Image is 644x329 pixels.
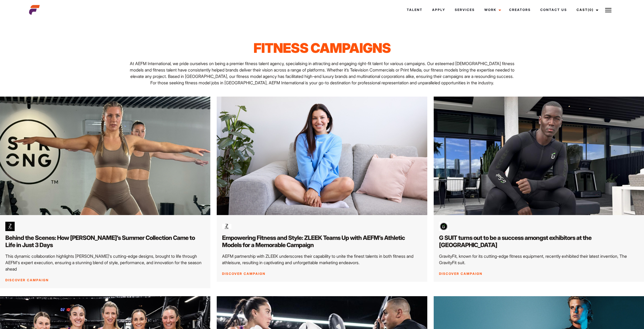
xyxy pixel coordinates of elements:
[222,272,265,276] a: Discover Campaign
[5,234,205,249] h2: Behind the Scenes: How [PERSON_NAME]’s Summer Collection Came to Life in Just 3 Days
[128,40,516,56] h1: Fitness Campaigns
[217,97,427,215] img: 1@3x 3 scaled
[5,253,205,272] p: This dynamic collaboration highlights [PERSON_NAME]'s cutting-edge designs, brought to life throu...
[439,234,639,249] h2: G SUIT turns out to be a success amongst exhibitors at the [GEOGRAPHIC_DATA]
[439,253,639,266] p: GravityFit, known for its cutting-edge fitness equipment, recently exhibited their latest inventi...
[222,222,231,231] img: Shopify_logo_6906e8dd ff93 4dc8 8207 54bfa2bace6a
[588,8,594,12] span: (0)
[222,253,422,266] p: AEFM partnership with ZLEEK underscores their capability to unite the finest talents in both fitn...
[572,3,602,17] a: Cast(0)
[222,234,422,249] h2: Empowering Fitness and Style: ZLEEK Teams Up with AEFM’s Athletic Models for a Memorable Campaign
[439,272,482,276] a: Discover Campaign
[450,3,480,17] a: Services
[128,60,516,86] p: At AEFM International, we pride ourselves on being a premier fitness talent agency, specialising ...
[427,3,450,17] a: Apply
[536,3,572,17] a: Contact Us
[5,278,49,282] a: Discover Campaign
[504,3,536,17] a: Creators
[480,3,504,17] a: Work
[402,3,427,17] a: Talent
[439,222,448,231] img: images 3
[29,5,40,15] img: cropped-aefm-brand-fav-22-square.png
[434,97,644,215] img: 1@3x 21 scaled
[605,7,611,13] img: Burger icon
